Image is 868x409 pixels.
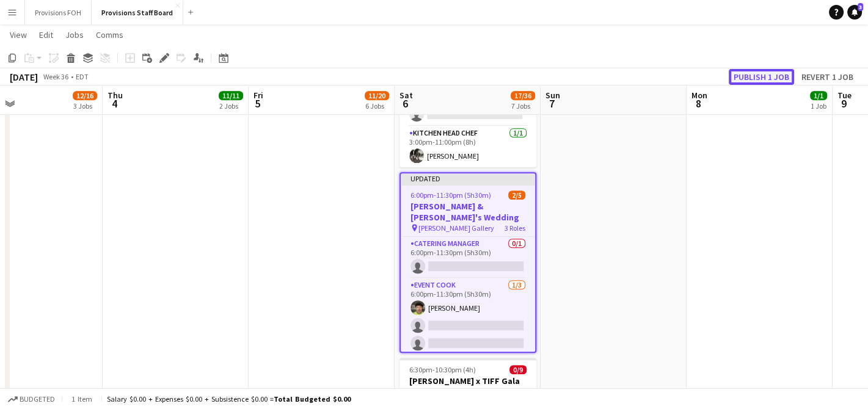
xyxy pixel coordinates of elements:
span: 8 [690,96,707,110]
a: Jobs [60,27,89,43]
span: Jobs [65,29,84,40]
button: Publish 1 job [729,69,794,85]
span: Budgeted [20,395,55,404]
div: 6 Jobs [365,101,388,110]
span: 11/20 [365,91,389,100]
span: Edit [39,29,53,40]
div: Salary $0.00 + Expenses $0.00 + Subsistence $0.00 = [107,394,351,404]
div: EDT [76,72,89,81]
span: Total Budgeted $0.00 [274,394,351,404]
span: 0/9 [509,365,527,374]
app-card-role: Kitchen Head Chef1/13:00pm-11:00pm (8h)[PERSON_NAME] [399,126,536,168]
div: Updated [401,173,535,183]
div: 3 Jobs [73,101,97,110]
div: [DATE] [10,71,38,83]
span: 3 [858,3,863,11]
span: Fri [253,90,263,101]
span: 3 Roles [505,223,525,233]
h3: [PERSON_NAME] x TIFF Gala (Day 2) [399,375,536,397]
button: Provisions FOH [25,1,92,24]
span: Thu [108,90,123,101]
span: 6:30pm-10:30pm (4h) [409,365,476,374]
div: 1 Job [811,101,826,110]
span: 17/36 [511,91,535,100]
button: Revert 1 job [797,69,858,85]
button: Budgeted [6,393,57,406]
button: Provisions Staff Board [92,1,183,24]
app-job-card: Updated6:00pm-11:30pm (5h30m)2/5[PERSON_NAME] & [PERSON_NAME]'s Wedding [PERSON_NAME] Gallery3 Ro... [399,172,536,353]
span: Sat [399,90,413,101]
div: 7 Jobs [511,101,534,110]
app-card-role: Event Cook1/36:00pm-11:30pm (5h30m)[PERSON_NAME] [401,278,535,355]
span: Comms [96,29,123,40]
span: 9 [836,96,852,110]
span: 6:00pm-11:30pm (5h30m) [410,190,491,200]
span: 2/5 [508,190,525,200]
a: Comms [91,27,128,43]
a: View [5,27,32,43]
app-card-role: Catering Manager0/16:00pm-11:30pm (5h30m) [401,237,535,278]
span: Week 36 [40,72,71,81]
span: Mon [691,90,707,101]
span: 7 [544,96,560,110]
span: View [10,29,27,40]
span: Tue [837,90,852,101]
span: 1 item [67,394,97,404]
a: Edit [34,27,58,43]
span: Sun [545,90,560,101]
a: 3 [847,5,862,20]
span: 5 [252,96,263,110]
h3: [PERSON_NAME] & [PERSON_NAME]'s Wedding [401,201,535,223]
div: 2 Jobs [219,101,243,110]
span: 1/1 [810,91,827,100]
span: 6 [398,96,413,110]
span: [PERSON_NAME] Gallery [418,223,494,233]
span: 11/11 [219,91,243,100]
span: 12/16 [73,91,97,100]
span: 4 [106,96,123,110]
